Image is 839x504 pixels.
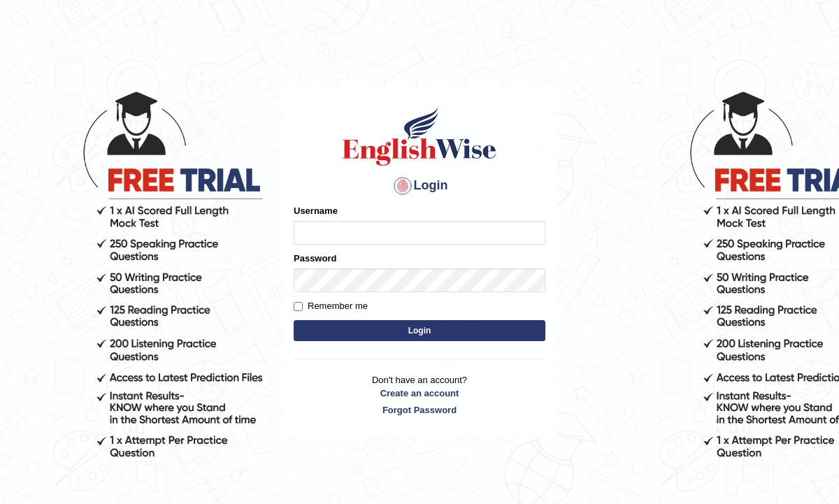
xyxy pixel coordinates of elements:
h4: Login [294,175,545,197]
img: Logo of English Wise sign in for intelligent practice with AI [340,105,499,168]
input: Remember me [294,302,303,311]
p: Don't have an account? [294,373,545,417]
a: Forgot Password [294,403,545,417]
button: Login [294,320,545,341]
label: Remember me [294,299,368,313]
a: Create an account [294,387,545,400]
label: Username [294,204,338,217]
label: Password [294,252,336,265]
